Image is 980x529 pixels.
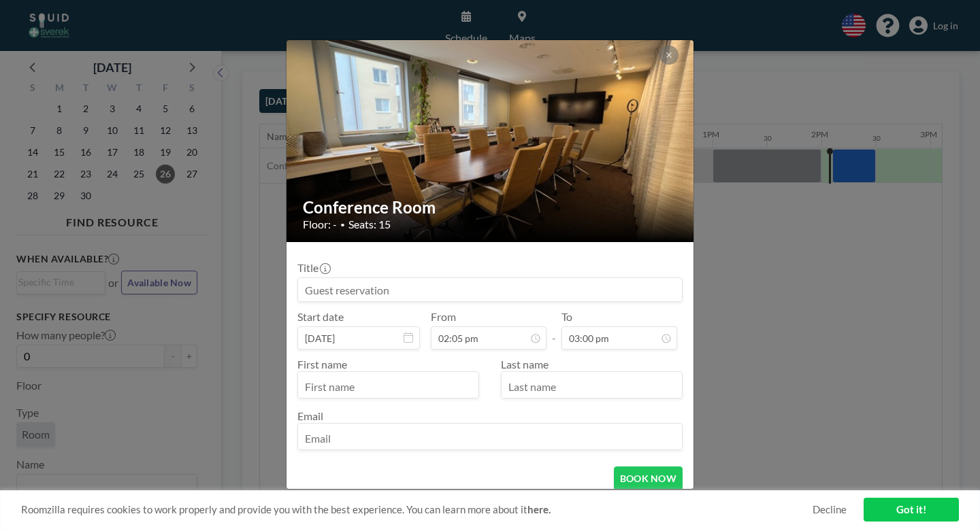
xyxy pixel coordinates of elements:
label: From [431,310,456,324]
input: Guest reservation [298,278,682,301]
label: To [561,310,572,324]
input: Last name [502,375,682,398]
span: Roomzilla requires cookies to work properly and provide you with the best experience. You can lea... [21,503,813,516]
button: BOOK NOW [614,466,683,490]
label: First name [297,358,347,371]
label: Title [297,261,329,275]
span: - [552,315,556,345]
span: Seats: 15 [348,218,391,231]
input: Email [298,426,682,449]
span: Floor: - [303,218,337,231]
span: • [340,220,345,230]
h2: Conference Room [303,197,679,218]
label: Email [297,409,323,422]
a: here. [527,503,551,515]
input: First name [298,375,478,398]
a: Decline [813,503,847,516]
label: Last name [501,358,549,371]
label: Start date [297,310,344,324]
a: Got it! [864,498,959,522]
